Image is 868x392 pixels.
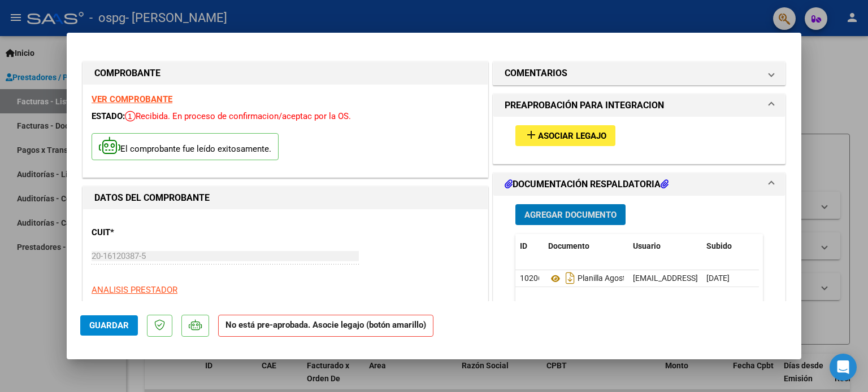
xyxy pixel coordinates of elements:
[493,62,785,85] mat-expansion-panel-header: COMENTARIOS
[628,234,702,258] datatable-header-cell: Usuario
[92,285,177,295] span: ANALISIS PRESTADOR
[633,241,661,250] span: Usuario
[80,315,138,336] button: Guardar
[706,241,732,250] span: Subido
[493,117,785,164] div: PREAPROBACIÓN PARA INTEGRACION
[515,234,544,258] datatable-header-cell: ID
[520,274,542,283] span: 10206
[538,131,606,141] span: Asociar Legajo
[544,234,628,258] datatable-header-cell: Documento
[493,94,785,117] mat-expansion-panel-header: PREAPROBACIÓN PARA INTEGRACION
[515,125,615,146] button: Asociar Legajo
[94,68,160,78] strong: COMPROBANTE
[706,274,730,283] span: [DATE]
[92,226,208,239] p: CUIT
[702,234,758,258] datatable-header-cell: Subido
[89,320,129,331] span: Guardar
[92,133,279,161] p: El comprobante fue leído exitosamente.
[524,128,538,142] mat-icon: add
[94,192,210,203] strong: DATOS DEL COMPROBANTE
[515,204,626,225] button: Agregar Documento
[758,234,815,258] datatable-header-cell: Acción
[218,315,433,337] strong: No está pre-aprobada. Asocie legajo (botón amarillo)
[548,241,589,250] span: Documento
[830,354,857,381] div: Open Intercom Messenger
[505,67,567,80] h1: COMENTARIOS
[125,111,351,121] span: Recibida. En proceso de confirmacion/aceptac por la OS.
[520,241,527,250] span: ID
[92,111,125,121] span: ESTADO:
[524,210,617,220] span: Agregar Documento
[505,99,664,112] h1: PREAPROBACIÓN PARA INTEGRACION
[548,274,650,283] span: Planilla Agosto 2025
[493,173,785,196] mat-expansion-panel-header: DOCUMENTACIÓN RESPALDATORIA
[92,94,172,104] a: VER COMPROBANTE
[505,178,669,191] h1: DOCUMENTACIÓN RESPALDATORIA
[563,269,578,287] i: Descargar documento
